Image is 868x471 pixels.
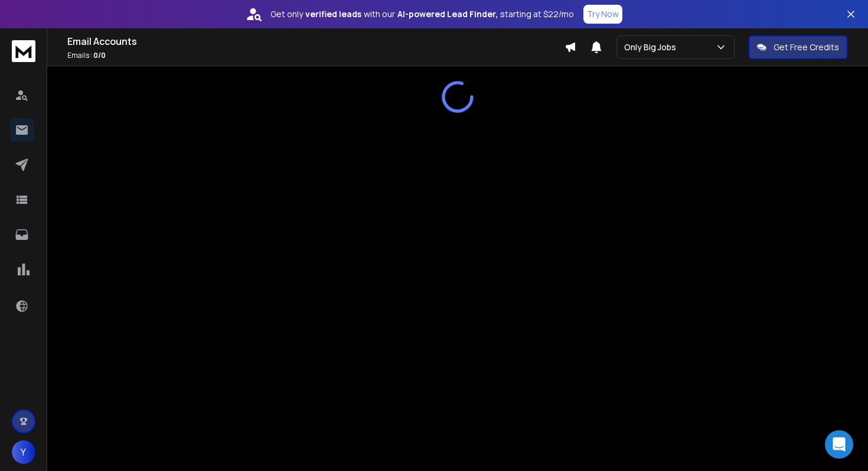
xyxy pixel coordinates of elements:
button: Y [12,440,35,464]
p: Get Free Credits [774,41,839,53]
p: Emails : [67,51,564,60]
p: Only Big Jobs [624,41,681,53]
strong: verified leads [305,8,361,20]
div: Open Intercom Messenger [825,430,853,459]
span: 0 / 0 [93,50,106,60]
h1: Email Accounts [67,34,564,48]
strong: AI-powered Lead Finder, [397,8,498,20]
p: Get only with our starting at $22/mo [270,8,574,20]
p: Try Now [587,8,619,20]
img: logo [12,40,35,62]
button: Try Now [583,5,622,24]
button: Get Free Credits [749,35,847,59]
